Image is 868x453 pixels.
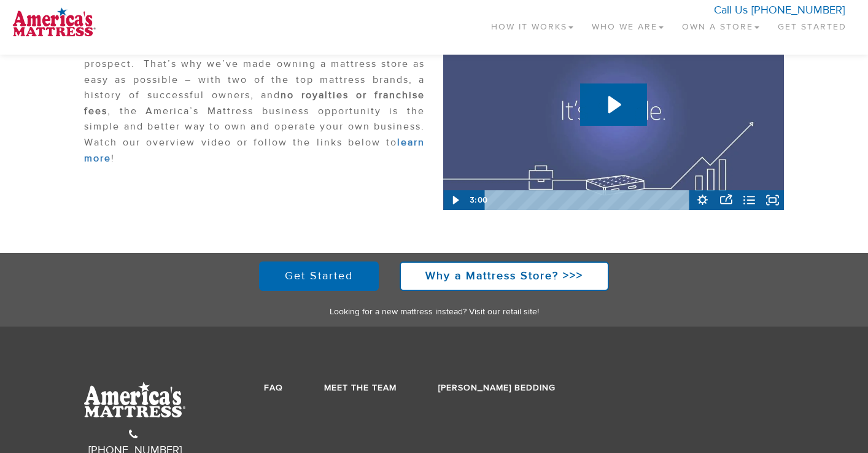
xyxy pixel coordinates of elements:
[761,190,784,210] button: Fullscreen
[443,18,784,210] img: Video Thumbnail
[673,6,769,42] a: Own a Store
[330,306,539,317] a: Looking for a new mattress instead? Visit our retail site!
[425,269,583,283] strong: Why a Mattress Store? >>>
[580,83,646,126] button: Play Video: AmMatt Sleep Simple Intro Video
[714,3,748,17] span: Call Us
[769,6,856,42] a: Get Started
[484,190,691,210] div: Chapter Markers
[259,261,379,291] a: Get Started
[84,382,185,417] img: AmMat-Logo-White.svg
[84,89,425,117] strong: no royalties or franchise fees
[400,261,609,291] a: Why a Mattress Store? >>>
[84,136,425,165] a: learn more
[324,382,397,393] a: Meet the Team
[12,6,96,37] img: logo
[443,190,467,210] button: Play Video
[714,190,737,210] button: Open sharing menu
[438,382,556,393] a: [PERSON_NAME] Bedding
[482,6,583,42] a: How It Works
[84,41,425,172] p: We know that going into business for yourself is a scary prospect. That’s why we’ve made owning a...
[751,3,845,17] a: [PHONE_NUMBER]
[264,382,283,393] a: FAQ
[583,6,673,42] a: Who We Are
[493,190,684,210] div: Playbar
[691,190,714,210] button: Show settings menu
[737,190,761,210] button: Open chapters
